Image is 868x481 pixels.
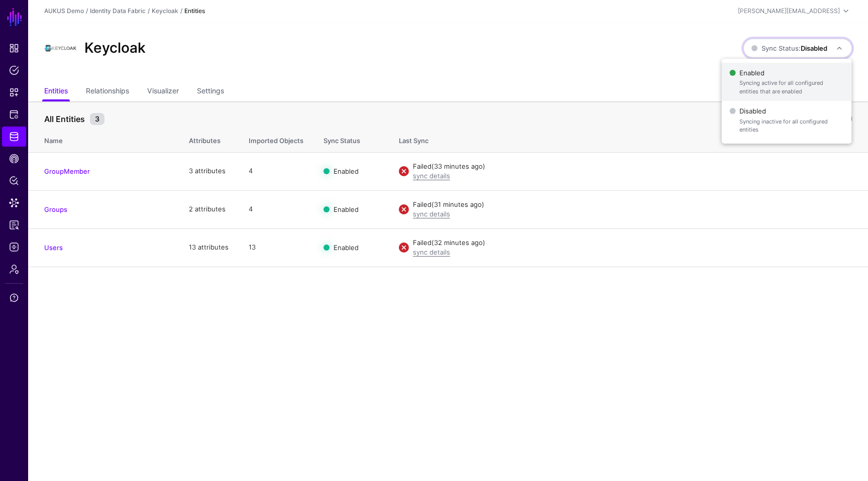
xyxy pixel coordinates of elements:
td: 4 [239,152,313,190]
a: Users [44,244,63,252]
div: Failed (32 minutes ago) [413,238,852,248]
span: Sync Status: [751,44,827,52]
a: Identity Data Fabric [2,127,26,147]
div: Failed (33 minutes ago) [413,162,852,172]
span: Admin [9,264,19,274]
span: Enabled [334,167,359,175]
h2: Keycloak [84,40,146,57]
span: Data Lens [9,198,19,208]
a: Logs [2,237,26,257]
span: Syncing active for all configured entities that are enabled [739,79,843,95]
a: Reports [2,215,26,235]
span: Syncing inactive for all configured entities [739,117,843,134]
button: DisabledSyncing inactive for all configured entities [721,101,851,140]
span: Protected Systems [9,109,19,119]
td: 4 [239,190,313,228]
span: CAEP Hub [9,154,19,164]
th: Last Sync [389,126,868,152]
span: Policy Lens [9,176,19,186]
img: svg+xml;base64,PHN2ZyB4bWxucz0iaHR0cDovL3d3dy53My5vcmcvMjAwMC9zdmciIHdpZHRoPSI3MjkuNTc3IiBoZWlnaH... [44,32,76,64]
span: Enabled [334,205,359,213]
a: sync details [413,248,450,256]
a: SGNL [6,6,23,28]
a: Policies [2,60,26,80]
a: Dashboard [2,38,26,58]
span: Identity Data Fabric [9,132,19,142]
strong: Entities [184,7,205,15]
th: Attributes [179,126,239,152]
span: Dashboard [9,43,19,53]
a: Admin [2,259,26,279]
a: Visualizer [147,82,179,101]
a: GroupMember [44,167,90,175]
th: Imported Objects [239,126,313,152]
a: sync details [413,172,450,180]
a: sync details [413,210,450,218]
strong: Disabled [801,44,827,52]
a: Protected Systems [2,104,26,125]
div: [PERSON_NAME][EMAIL_ADDRESS] [738,7,840,16]
a: Snippets [2,82,26,102]
td: 13 [239,228,313,267]
span: Reports [9,220,19,230]
small: 3 [90,113,104,125]
a: Identity Data Fabric [90,7,146,15]
a: Data Lens [2,193,26,213]
td: 13 attributes [179,228,239,267]
a: Groups [44,205,67,213]
button: EnabledSyncing active for all configured entities that are enabled [721,63,851,101]
span: All Entities [42,113,87,125]
span: Enabled [729,66,843,98]
span: Disabled [729,104,843,137]
span: Policies [9,65,19,75]
a: CAEP Hub [2,149,26,169]
td: 2 attributes [179,190,239,228]
span: Logs [9,242,19,252]
a: AUKUS Demo [44,7,84,15]
th: Sync Status [313,126,389,152]
a: Policy Lens [2,171,26,191]
span: Enabled [334,244,359,252]
a: Relationships [86,82,129,101]
div: / [178,7,184,16]
div: Failed (31 minutes ago) [413,200,852,210]
a: Settings [197,82,224,101]
div: / [84,7,90,16]
span: Snippets [9,87,19,97]
span: Support [9,293,19,303]
div: / [146,7,152,16]
a: Entities [44,82,68,101]
td: 3 attributes [179,152,239,190]
th: Name [28,126,179,152]
a: Keycloak [152,7,178,15]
